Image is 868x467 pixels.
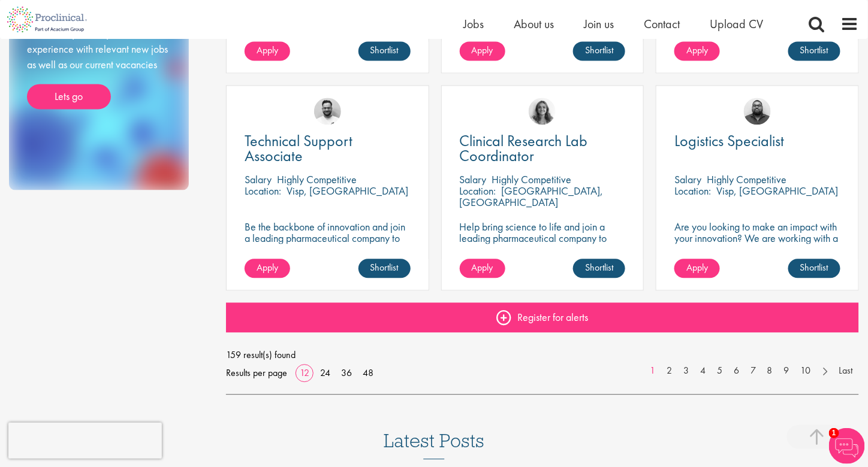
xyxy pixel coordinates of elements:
p: Highly Competitive [492,172,572,186]
a: Apply [674,259,720,278]
p: Highly Competitive [707,172,786,186]
span: Apply [686,44,708,56]
a: Apply [460,41,505,60]
iframe: reCAPTCHA [8,423,162,459]
a: Shortlist [573,41,625,60]
span: Logistics Specialist [674,131,784,151]
img: Chatbot [829,428,865,464]
a: Logistics Specialist [674,134,840,148]
a: Shortlist [358,259,411,278]
a: Jobs [463,16,484,32]
a: 12 [296,366,314,379]
a: Apply [674,41,720,60]
a: Apply [245,41,290,60]
img: Jackie Cerchio [529,98,556,125]
p: Highly Competitive [277,172,357,186]
a: 9 [778,364,795,378]
p: Visp, [GEOGRAPHIC_DATA] [287,184,408,198]
h3: Latest Posts [384,430,484,459]
a: Shortlist [788,41,840,60]
a: Apply [460,259,505,278]
a: 48 [358,366,378,379]
span: Clinical Research Lab Coordinator [460,131,588,166]
img: Ashley Bennett [744,98,771,125]
a: 24 [316,366,334,379]
a: About us [514,16,554,32]
a: Join us [584,16,614,32]
span: Location: [460,184,496,198]
a: Technical Support Associate [245,134,411,163]
span: Apply [257,261,278,274]
a: 1 [644,364,661,378]
a: Upload CV [710,16,763,32]
a: Lets go [27,84,111,109]
span: Apply [472,261,493,274]
span: 1 [829,428,839,438]
a: Contact [644,16,680,32]
div: Send Proclinical your cv now! We will instantly match your skills & experience with relevant new ... [27,11,171,110]
a: Shortlist [573,259,625,278]
a: 10 [795,364,817,378]
a: 2 [661,364,678,378]
span: Apply [257,44,278,56]
img: Emile De Beer [314,98,341,125]
span: Salary [245,172,272,186]
span: Salary [460,172,487,186]
a: 6 [728,364,745,378]
span: Results per page [226,364,287,382]
a: 5 [711,364,728,378]
a: Shortlist [788,259,840,278]
a: 7 [745,364,762,378]
span: Apply [686,261,708,274]
a: Clinical Research Lab Coordinator [460,134,626,163]
a: Apply [245,259,290,278]
a: 8 [761,364,779,378]
p: Help bring science to life and join a leading pharmaceutical company to play a key role in delive... [460,221,626,278]
span: Salary [674,172,701,186]
a: 4 [694,364,712,378]
a: 3 [677,364,695,378]
a: Shortlist [358,41,411,60]
span: Location: [245,184,281,198]
p: Are you looking to make an impact with your innovation? We are working with a well-established ph... [674,221,840,278]
span: 159 result(s) found [226,346,859,364]
a: Register for alerts [226,302,859,332]
span: Apply [472,44,493,56]
p: Visp, [GEOGRAPHIC_DATA] [716,184,838,198]
p: Be the backbone of innovation and join a leading pharmaceutical company to help keep life-changin... [245,221,411,266]
span: Location: [674,184,711,198]
a: Last [833,364,859,378]
a: 36 [337,366,356,379]
span: Technical Support Associate [245,131,352,166]
p: [GEOGRAPHIC_DATA], [GEOGRAPHIC_DATA] [460,184,604,209]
